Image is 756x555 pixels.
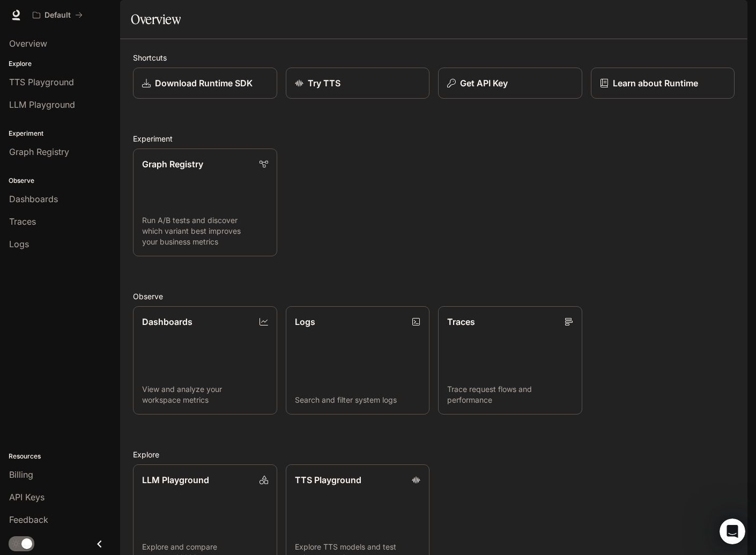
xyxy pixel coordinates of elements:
[142,158,203,171] p: Graph Registry
[45,11,71,20] p: Default
[438,68,582,99] button: Get API Key
[142,215,268,247] p: Run A/B tests and discover which variant best improves your business metrics
[286,306,430,414] a: LogsSearch and filter system logs
[28,4,87,26] button: All workspaces
[142,315,192,328] p: Dashboards
[133,133,735,144] h2: Experiment
[447,384,573,405] p: Trace request flows and performance
[295,473,361,486] p: TTS Playground
[142,473,209,486] p: LLM Playground
[286,68,430,99] a: Try TTS
[613,77,698,90] p: Learn about Runtime
[460,77,508,90] p: Get API Key
[155,77,253,90] p: Download Runtime SDK
[720,519,745,544] iframe: Intercom live chat
[131,9,181,30] h1: Overview
[133,52,735,63] h2: Shortcuts
[133,291,735,302] h2: Observe
[295,315,315,328] p: Logs
[133,306,277,414] a: DashboardsView and analyze your workspace metrics
[133,149,277,256] a: Graph RegistryRun A/B tests and discover which variant best improves your business metrics
[133,68,277,99] a: Download Runtime SDK
[447,315,475,328] p: Traces
[142,384,268,405] p: View and analyze your workspace metrics
[295,395,421,405] p: Search and filter system logs
[591,68,735,99] a: Learn about Runtime
[438,306,582,414] a: TracesTrace request flows and performance
[133,449,735,460] h2: Explore
[308,77,340,90] p: Try TTS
